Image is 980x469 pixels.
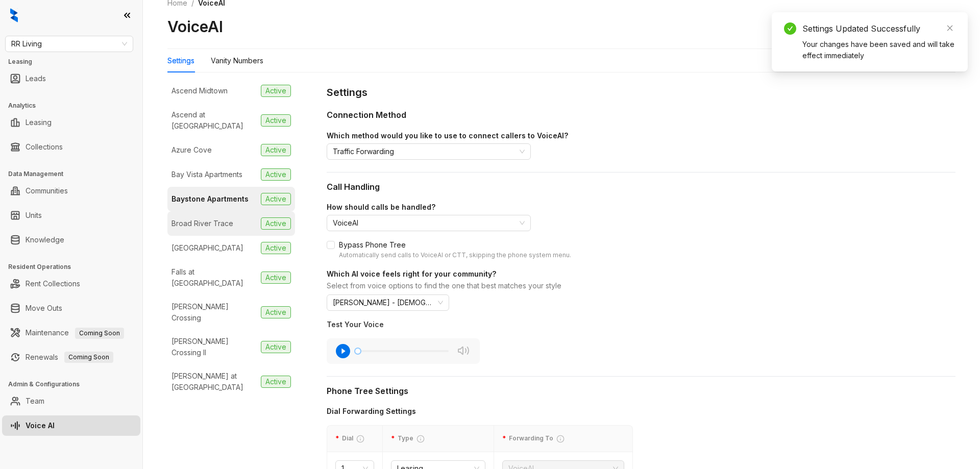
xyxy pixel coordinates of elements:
a: Close [944,22,955,34]
span: Active [261,193,291,205]
span: Coming Soon [64,352,113,363]
span: Active [261,376,291,388]
div: Dial Forwarding Settings [327,406,633,417]
h3: Resident Operations [8,262,142,271]
a: Move Outs [26,298,62,318]
div: How should calls be handled? [327,202,955,213]
div: Automatically send calls to VoiceAI or CTT, skipping the phone system menu. [339,251,571,260]
li: Collections [2,137,140,157]
div: Bay Vista Apartments [171,169,242,180]
a: Voice AI [26,415,55,436]
div: Select from voice options to find the one that best matches your style [327,281,955,293]
li: Units [2,205,140,226]
div: Phone Tree Settings [327,385,955,398]
span: Active [261,271,291,284]
div: [PERSON_NAME] Crossing II [171,336,257,358]
img: logo [10,8,18,22]
a: Leasing [26,112,52,133]
li: Team [2,391,140,411]
li: Knowledge [2,230,140,250]
h3: Analytics [8,101,142,110]
a: Team [26,391,44,411]
span: Active [261,168,291,181]
h3: Data Management [8,169,142,179]
li: Rent Collections [2,274,140,294]
h3: Leasing [8,57,142,66]
div: Ascend Midtown [171,85,228,96]
div: Forwarding To [502,434,624,443]
div: Which method would you like to use to connect callers to VoiceAI? [327,130,955,141]
a: Leads [26,68,46,89]
div: Connection Method [327,109,955,121]
span: RR Living [11,36,127,52]
span: Coming Soon [75,328,124,339]
span: Active [261,217,291,230]
span: Active [261,144,291,156]
a: Knowledge [26,230,64,250]
div: Test Your Voice [327,319,531,330]
div: Dial [335,434,374,443]
a: Collections [26,137,63,157]
span: Active [261,114,291,127]
span: VoiceAI [333,215,525,231]
div: [PERSON_NAME] Crossing [171,301,257,324]
li: Leads [2,68,140,89]
div: Vanity Numbers [211,55,263,66]
div: Broad River Trace [171,218,233,229]
span: Active [261,306,291,318]
li: Renewals [2,347,140,367]
div: Which AI voice feels right for your community? [327,268,955,280]
div: Your changes have been saved and will take effect immediately [802,39,955,61]
li: Maintenance [2,323,140,343]
div: Settings Updated Successfully [802,22,955,35]
span: close [946,24,953,32]
a: Communities [26,181,68,201]
div: Ascend at [GEOGRAPHIC_DATA] [171,109,257,132]
a: Rent Collections [26,274,80,294]
h3: Admin & Configurations [8,380,142,389]
li: Move Outs [2,298,140,318]
div: Settings [327,85,955,101]
div: Baystone Apartments [171,193,249,205]
a: Units [26,205,42,226]
span: Active [261,85,291,97]
span: check-circle [784,22,796,35]
h2: VoiceAI [167,17,223,36]
span: Natasha - American Female [333,295,443,310]
span: Active [261,341,291,353]
span: Traffic Forwarding [333,144,525,159]
span: Active [261,242,291,254]
span: Bypass Phone Tree [335,239,575,260]
li: Communities [2,181,140,201]
li: Voice AI [2,415,140,436]
div: [GEOGRAPHIC_DATA] [171,242,243,254]
div: Call Handling [327,181,955,193]
div: [PERSON_NAME] at [GEOGRAPHIC_DATA] [171,371,257,393]
div: Settings [167,55,194,66]
div: Falls at [GEOGRAPHIC_DATA] [171,266,257,289]
a: RenewalsComing Soon [26,347,113,367]
li: Leasing [2,112,140,133]
div: Type [391,434,485,443]
div: Azure Cove [171,144,212,156]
